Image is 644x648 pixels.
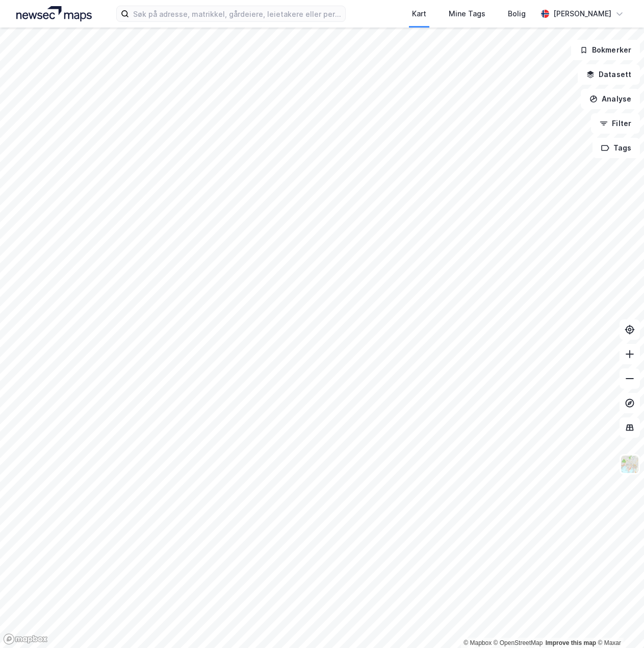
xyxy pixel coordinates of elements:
[553,8,611,20] div: [PERSON_NAME]
[581,89,640,109] button: Analyse
[593,599,644,648] div: Kontrollprogram for chat
[16,6,92,21] img: logo.a4113a55bc3d86da70a041830d287a7e.svg
[449,8,485,20] div: Mine Tags
[546,639,596,646] a: Improve this map
[508,8,526,20] div: Bolig
[463,639,492,646] a: Mapbox
[593,599,644,648] iframe: Chat Widget
[494,639,543,646] a: OpenStreetMap
[3,633,48,645] a: Mapbox homepage
[593,138,640,158] button: Tags
[620,455,639,474] img: Z
[591,113,640,134] button: Filter
[578,64,640,85] button: Datasett
[412,8,426,20] div: Kart
[571,40,640,60] button: Bokmerker
[129,6,345,21] input: Søk på adresse, matrikkel, gårdeiere, leietakere eller personer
